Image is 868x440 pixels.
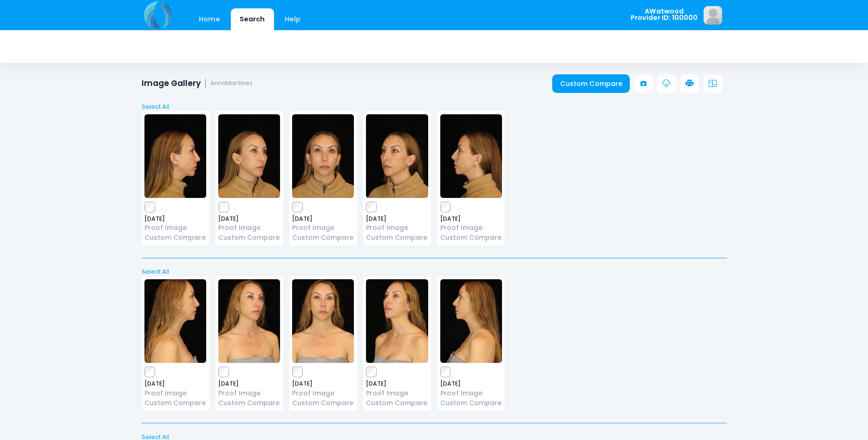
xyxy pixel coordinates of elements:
a: Custom Compare [440,233,502,243]
a: Proof Image [218,223,280,233]
span: AWatwood Provider ID: 100000 [631,8,698,21]
small: AnnaMartinez [210,80,253,87]
a: Custom Compare [366,233,428,243]
img: image [218,114,280,198]
img: image [144,114,206,198]
a: Custom Compare [144,233,206,243]
a: Proof Image [366,388,428,398]
img: image [704,6,722,25]
a: Help [275,8,309,30]
span: [DATE] [218,216,280,222]
a: Select All [138,267,730,276]
a: Home [190,8,229,30]
span: [DATE] [292,216,354,222]
img: image [366,279,428,363]
span: [DATE] [218,381,280,387]
a: Custom Compare [440,398,502,408]
span: [DATE] [366,381,428,387]
span: [DATE] [440,381,502,387]
a: Proof Image [292,223,354,233]
a: Proof Image [292,388,354,398]
img: image [366,114,428,198]
span: [DATE] [292,381,354,387]
a: Proof Image [440,223,502,233]
a: Proof Image [440,388,502,398]
img: image [218,279,280,363]
a: Custom Compare [552,74,630,93]
img: image [292,279,354,363]
img: image [292,114,354,198]
h1: Image Gallery [142,79,253,88]
img: image [440,279,502,363]
a: Proof Image [144,223,206,233]
img: image [440,114,502,198]
a: Custom Compare [218,233,280,243]
a: Custom Compare [144,398,206,408]
span: [DATE] [440,216,502,222]
span: [DATE] [144,381,206,387]
a: Custom Compare [218,398,280,408]
a: Proof Image [144,388,206,398]
a: Custom Compare [366,398,428,408]
span: [DATE] [366,216,428,222]
a: Custom Compare [292,398,354,408]
a: Search [231,8,274,30]
img: image [144,279,206,363]
a: Proof Image [366,223,428,233]
a: Custom Compare [292,233,354,243]
a: Proof Image [218,388,280,398]
a: Select All [138,102,730,112]
span: [DATE] [144,216,206,222]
